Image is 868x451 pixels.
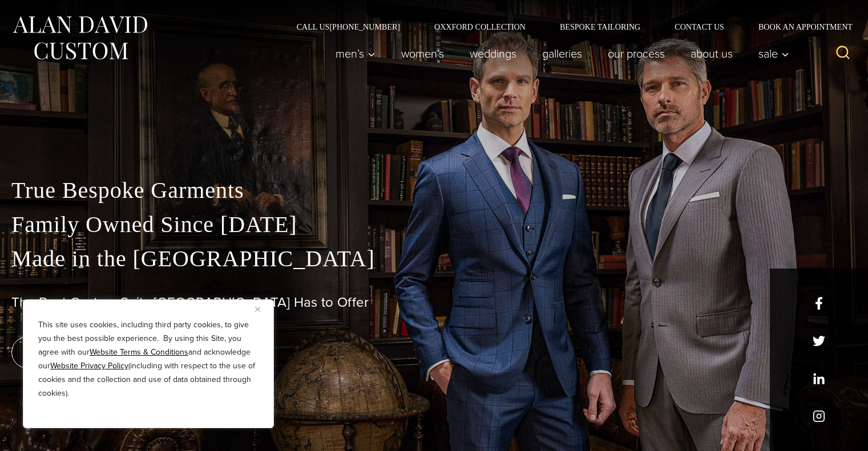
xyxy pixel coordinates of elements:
nav: Primary Navigation [323,42,796,65]
a: Call Us[PHONE_NUMBER] [280,23,417,31]
a: Women’s [389,42,457,65]
a: book an appointment [11,336,171,368]
a: Oxxford Collection [417,23,543,31]
button: Close [255,302,269,316]
a: weddings [457,42,530,65]
p: True Bespoke Garments Family Owned Since [DATE] Made in the [GEOGRAPHIC_DATA] [11,173,857,276]
avayaelement: [PHONE_NUMBER] [329,22,400,31]
a: Our Process [595,42,678,65]
a: Website Terms & Conditions [90,346,188,358]
p: This site uses cookies, including third party cookies, to give you the best possible experience. ... [38,318,259,400]
nav: Secondary Navigation [280,23,857,31]
a: Book an Appointment [741,23,857,31]
a: About Us [678,42,746,65]
span: Men’s [336,48,376,59]
button: View Search Form [829,40,857,67]
a: Contact Us [657,23,741,31]
h1: The Best Custom Suits [GEOGRAPHIC_DATA] Has to Offer [11,294,857,311]
img: Alan David Custom [11,13,148,63]
img: Close [255,307,260,312]
a: Website Privacy Policy [50,360,128,372]
a: Galleries [530,42,595,65]
span: Sale [758,48,789,59]
a: Bespoke Tailoring [543,23,657,31]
